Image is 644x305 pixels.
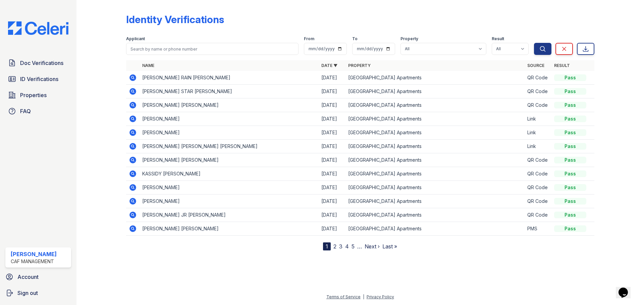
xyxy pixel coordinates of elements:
div: CAF Management [11,258,57,265]
div: Pass [554,198,586,205]
td: Link [525,140,551,153]
td: [PERSON_NAME] [PERSON_NAME] [140,98,319,112]
td: QR Code [525,195,551,208]
div: Pass [554,143,586,150]
td: QR Code [525,85,551,98]
td: [GEOGRAPHIC_DATA] Apartments [345,195,525,208]
img: CE_Logo_Blue-a8612792a0a2168367f1c8372b55b34899dd931a85d93a1a3d3e32e68fde9ad4.png [3,21,74,35]
a: Last » [382,243,397,250]
td: [DATE] [319,71,345,85]
label: Applicant [126,36,145,42]
td: [GEOGRAPHIC_DATA] Apartments [345,208,525,222]
td: [PERSON_NAME] RAIN [PERSON_NAME] [140,71,319,85]
label: To [352,36,358,42]
td: [PERSON_NAME] [140,195,319,208]
td: QR Code [525,208,551,222]
td: [DATE] [319,222,345,236]
input: Search by name or phone number [126,43,299,55]
td: [DATE] [319,85,345,98]
td: [PERSON_NAME] JR [PERSON_NAME] [140,208,319,222]
td: [DATE] [319,112,345,126]
div: [PERSON_NAME] [11,250,57,258]
td: [GEOGRAPHIC_DATA] Apartments [345,153,525,167]
span: … [357,242,362,250]
div: Pass [554,157,586,163]
div: Pass [554,129,586,136]
span: ID Verifications [20,75,58,83]
span: Doc Verifications [20,59,63,67]
a: Date ▼ [321,63,337,68]
label: From [304,36,314,42]
td: [GEOGRAPHIC_DATA] Apartments [345,140,525,153]
td: [GEOGRAPHIC_DATA] Apartments [345,71,525,85]
label: Property [400,36,418,42]
td: [DATE] [319,167,345,181]
td: PMS [525,222,551,236]
td: [DATE] [319,208,345,222]
div: Pass [554,184,586,191]
iframe: chat widget [616,278,637,298]
td: [DATE] [319,195,345,208]
div: Pass [554,212,586,218]
td: QR Code [525,153,551,167]
span: Account [17,273,39,281]
td: Link [525,126,551,140]
div: Pass [554,102,586,108]
div: | [363,294,364,299]
a: 3 [339,243,342,250]
td: [PERSON_NAME] [PERSON_NAME] [140,153,319,167]
a: FAQ [5,104,71,118]
a: 5 [352,243,355,250]
div: Pass [554,88,586,95]
div: Pass [554,170,586,177]
td: [PERSON_NAME] [140,181,319,195]
a: 2 [333,243,336,250]
td: [DATE] [319,98,345,112]
td: KASSIDY [PERSON_NAME] [140,167,319,181]
td: [DATE] [319,140,345,153]
span: Sign out [17,289,38,297]
td: [PERSON_NAME] [140,126,319,140]
td: QR Code [525,71,551,85]
td: [GEOGRAPHIC_DATA] Apartments [345,85,525,98]
td: [PERSON_NAME] [PERSON_NAME] [140,222,319,236]
td: [PERSON_NAME] [PERSON_NAME] [PERSON_NAME] [140,140,319,153]
a: 4 [345,243,349,250]
div: Pass [554,116,586,122]
td: [DATE] [319,126,345,140]
td: [GEOGRAPHIC_DATA] Apartments [345,126,525,140]
a: Properties [5,88,71,102]
td: QR Code [525,181,551,195]
span: FAQ [20,107,31,115]
span: Properties [20,91,47,99]
a: Name [142,63,154,68]
td: QR Code [525,167,551,181]
td: [PERSON_NAME] STAR [PERSON_NAME] [140,85,319,98]
a: Property [348,63,371,68]
div: Pass [554,74,586,81]
td: QR Code [525,98,551,112]
a: Source [527,63,544,68]
a: Sign out [3,286,74,300]
td: [GEOGRAPHIC_DATA] Apartments [345,112,525,126]
label: Result [492,36,504,42]
div: Pass [554,225,586,232]
a: Doc Verifications [5,56,71,70]
td: [GEOGRAPHIC_DATA] Apartments [345,222,525,236]
td: [GEOGRAPHIC_DATA] Apartments [345,98,525,112]
td: [DATE] [319,181,345,195]
a: Terms of Service [326,294,361,299]
div: 1 [323,242,331,250]
a: Privacy Policy [367,294,394,299]
a: Result [554,63,570,68]
div: Identity Verifications [126,13,224,25]
td: Link [525,112,551,126]
a: Next › [365,243,380,250]
a: Account [3,270,74,284]
td: [GEOGRAPHIC_DATA] Apartments [345,181,525,195]
a: ID Verifications [5,72,71,86]
td: [DATE] [319,153,345,167]
td: [GEOGRAPHIC_DATA] Apartments [345,167,525,181]
td: [PERSON_NAME] [140,112,319,126]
